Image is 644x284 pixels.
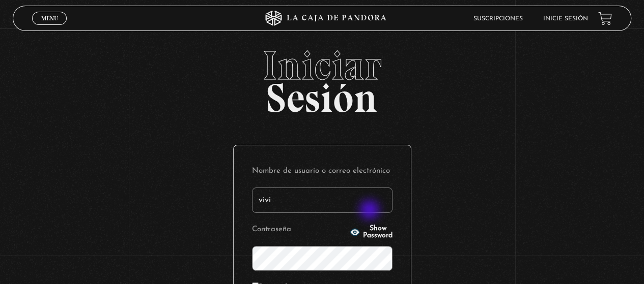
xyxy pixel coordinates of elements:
a: View your shopping cart [598,12,612,25]
span: Iniciar [13,45,631,86]
label: Nombre de usuario o correo electrónico [252,164,393,179]
span: Menu [41,15,58,21]
label: Contraseña [252,222,347,238]
a: Suscripciones [473,16,523,22]
span: Show Password [363,225,393,239]
span: Cerrar [38,24,62,31]
button: Show Password [350,225,393,239]
h2: Sesión [13,45,631,110]
a: Inicie sesión [543,16,588,22]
